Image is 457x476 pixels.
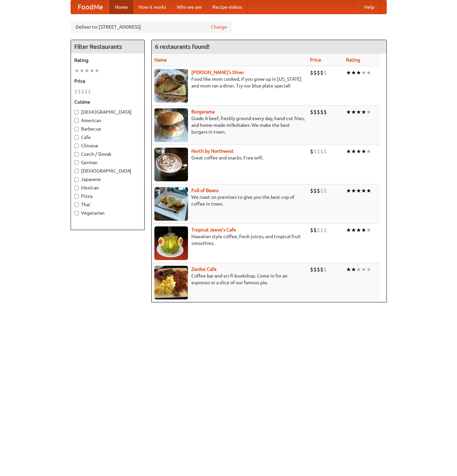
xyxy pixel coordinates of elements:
[79,67,84,74] li: ★
[154,272,305,286] p: Coffee bar and sci-fi bookshop. Come in for an espresso or a slice of our famous pie.
[81,88,84,95] li: $
[133,0,172,14] a: How it works
[361,187,366,194] li: ★
[351,148,356,155] li: ★
[366,187,371,194] li: ★
[317,148,320,155] li: $
[74,99,141,105] h5: Cuisine
[84,67,89,74] li: ★
[323,187,327,194] li: $
[356,187,361,194] li: ★
[323,266,327,273] li: $
[211,24,227,30] a: Change
[310,226,313,234] li: $
[74,127,79,131] input: Barbecue
[191,70,244,75] a: [PERSON_NAME]'s Diner
[313,69,317,76] li: $
[320,226,323,234] li: $
[74,78,141,84] h5: Price
[351,187,356,194] li: ★
[320,108,323,116] li: $
[78,88,81,95] li: $
[74,177,79,182] input: Japanese
[191,227,236,232] a: Tropical Jeeve's Cafe
[366,266,371,273] li: ★
[94,67,100,74] li: ★
[154,187,188,221] img: beans.jpg
[74,142,141,149] label: Chinese
[74,211,79,215] input: Vegetarian
[74,135,79,140] input: Cafe
[313,226,317,234] li: $
[84,88,88,95] li: $
[89,67,94,74] li: ★
[366,148,371,155] li: ★
[323,108,327,116] li: $
[191,266,217,272] a: Zardoz Cafe
[361,108,366,116] li: ★
[74,57,141,64] h5: Rating
[320,148,323,155] li: $
[74,152,79,156] input: Czech / Slovak
[154,154,305,161] p: Great coffee and snacks. Free wifi.
[74,176,141,183] label: Japanese
[361,69,366,76] li: ★
[313,108,317,116] li: $
[356,108,361,116] li: ★
[74,151,141,157] label: Czech / Slovak
[74,134,141,141] label: Cafe
[207,0,247,14] a: Recipe videos
[313,266,317,273] li: $
[191,188,219,193] a: Full of Beans
[313,187,317,194] li: $
[366,69,371,76] li: ★
[361,226,366,234] li: ★
[74,109,141,115] label: [DEMOGRAPHIC_DATA]
[74,118,79,123] input: American
[351,69,356,76] li: ★
[74,160,79,165] input: German
[154,108,188,142] img: burgerama.jpg
[74,110,79,114] input: [DEMOGRAPHIC_DATA]
[74,117,141,124] label: American
[74,194,79,198] input: Pizza
[74,186,79,190] input: Mexican
[351,266,356,273] li: ★
[310,108,313,116] li: $
[346,187,351,194] li: ★
[346,266,351,273] li: ★
[191,148,234,154] a: North by Northwest
[359,0,380,14] a: Help
[313,148,317,155] li: $
[320,69,323,76] li: $
[74,88,78,95] li: $
[110,0,133,14] a: Home
[346,57,360,63] a: Rating
[346,108,351,116] li: ★
[310,266,313,273] li: $
[310,187,313,194] li: $
[74,168,141,174] label: [DEMOGRAPHIC_DATA]
[154,266,188,299] img: zardoz.jpg
[320,266,323,273] li: $
[71,0,110,14] a: FoodMe
[310,148,313,155] li: $
[74,159,141,166] label: German
[74,184,141,191] label: Mexican
[74,169,79,173] input: [DEMOGRAPHIC_DATA]
[317,108,320,116] li: $
[323,148,327,155] li: $
[317,266,320,273] li: $
[74,210,141,216] label: Vegetarian
[323,69,327,76] li: $
[356,69,361,76] li: ★
[317,187,320,194] li: $
[361,266,366,273] li: ★
[191,109,215,114] a: Burgerama
[71,40,144,53] h4: Filter Restaurants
